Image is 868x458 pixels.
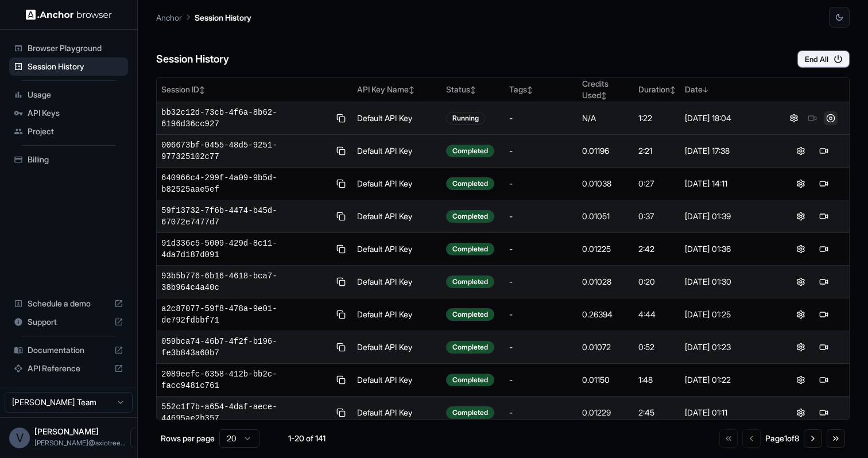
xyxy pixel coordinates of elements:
div: [DATE] 01:25 [685,309,770,320]
div: 0.01038 [582,178,630,189]
div: 0:37 [638,211,676,222]
span: a2c87077-59f8-478a-9e01-de792fdbbf71 [161,303,330,326]
span: ↕ [670,86,676,94]
td: Default API Key [352,298,442,331]
span: 552c1f7b-a654-4daf-aece-44695ae2b357 [161,401,330,424]
div: Completed [446,275,494,288]
td: Default API Key [352,168,442,200]
div: Page 1 of 8 [765,433,799,444]
div: [DATE] 01:30 [685,276,770,288]
td: Default API Key [352,331,442,364]
div: [DATE] 17:38 [685,145,770,157]
div: 0.26394 [582,309,630,320]
div: Duration [638,84,676,95]
td: Default API Key [352,364,442,397]
div: Completed [446,374,494,386]
div: Date [685,84,770,95]
div: [DATE] 01:23 [685,341,770,353]
td: Default API Key [352,397,442,429]
div: Session History [9,57,128,76]
div: Tags [509,84,573,95]
div: Completed [446,243,494,255]
div: Support [9,313,128,331]
div: 0.01028 [582,276,630,288]
span: 59f13732-7f6b-4474-b45d-67072e7477d7 [161,205,330,228]
span: ↕ [527,86,533,94]
div: - [509,112,573,124]
div: Browser Playground [9,39,128,57]
span: ↕ [409,86,414,94]
div: [DATE] 18:04 [685,112,770,124]
p: Session History [195,11,251,24]
div: API Key Name [357,84,437,95]
span: Schedule a demo [28,298,110,309]
div: Billing [9,150,128,169]
div: 0.01150 [582,374,630,386]
div: [DATE] 01:39 [685,211,770,222]
div: Completed [446,406,494,419]
td: Default API Key [352,200,442,233]
div: API Reference [9,359,128,378]
div: Project [9,122,128,141]
span: 91d336c5-5009-429d-8c11-4da7d187d091 [161,238,330,261]
div: - [509,211,573,222]
td: Default API Key [352,102,442,135]
span: Billing [28,154,123,165]
span: 640966c4-299f-4a09-9b5d-b82525aae5ef [161,172,330,195]
div: 2:42 [638,243,676,255]
span: ↕ [470,86,476,94]
span: API Keys [28,107,123,119]
span: 006673bf-0455-48d5-9251-977325102c77 [161,139,330,162]
div: 0.01051 [582,211,630,222]
div: - [509,145,573,157]
div: 2:21 [638,145,676,157]
div: 0.01229 [582,407,630,418]
span: 93b5b776-6b16-4618-bca7-38b964c4a40c [161,270,330,293]
div: - [509,309,573,320]
div: Schedule a demo [9,294,128,313]
span: ↕ [199,86,205,94]
div: 0:27 [638,178,676,189]
h6: Session History [156,51,229,68]
span: vipin@axiotree.com [34,438,126,447]
span: Documentation [28,344,110,356]
div: [DATE] 14:11 [685,178,770,189]
div: Documentation [9,341,128,359]
span: ↕ [601,91,607,100]
div: Session ID [161,84,348,95]
nav: breadcrumb [156,11,251,24]
div: Completed [446,145,494,157]
div: - [509,276,573,288]
div: - [509,341,573,353]
div: Running [446,112,485,125]
div: 0.01072 [582,341,630,353]
span: API Reference [28,363,110,374]
span: 059bca74-46b7-4f2f-b196-fe3b843a60b7 [161,336,330,359]
img: Anchor Logo [26,9,112,20]
div: - [509,374,573,386]
span: Usage [28,89,123,100]
div: Completed [446,308,494,321]
div: - [509,178,573,189]
span: 2089eefc-6358-412b-bb2c-facc9481c761 [161,368,330,391]
div: [DATE] 01:36 [685,243,770,255]
div: Completed [446,341,494,354]
span: Browser Playground [28,42,123,54]
div: 4:44 [638,309,676,320]
div: 1:22 [638,112,676,124]
span: Vipin Tanna [34,426,99,436]
td: Default API Key [352,266,442,298]
button: Open menu [130,428,151,448]
span: bb32c12d-73cb-4f6a-8b62-6196d36cc927 [161,107,330,130]
div: 0.01196 [582,145,630,157]
div: Credits Used [582,78,630,101]
div: Completed [446,177,494,190]
div: 0:20 [638,276,676,288]
div: 1-20 of 141 [278,433,335,444]
div: 0.01225 [582,243,630,255]
div: N/A [582,112,630,124]
div: 2:45 [638,407,676,418]
span: Support [28,316,110,328]
div: [DATE] 01:22 [685,374,770,386]
div: 1:48 [638,374,676,386]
